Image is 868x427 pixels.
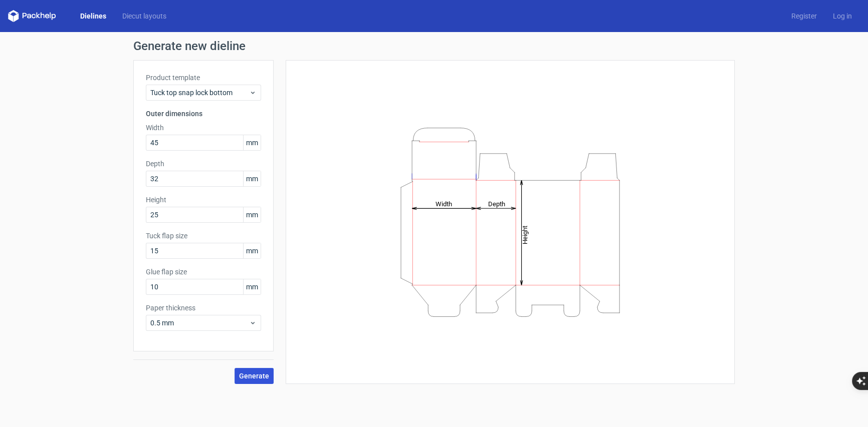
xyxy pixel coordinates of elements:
[133,40,735,52] h1: Generate new dieline
[146,73,261,83] label: Product template
[243,279,261,294] span: mm
[150,88,249,98] span: Tuck top snap lock bottom
[488,200,505,207] tspan: Depth
[146,231,261,241] label: Tuck flap size
[114,11,174,21] a: Diecut layouts
[146,195,261,205] label: Height
[146,109,261,119] h3: Outer dimensions
[521,225,529,244] tspan: Height
[243,135,261,150] span: mm
[825,11,860,21] a: Log in
[235,368,274,384] button: Generate
[146,303,261,313] label: Paper thickness
[243,243,261,258] span: mm
[783,11,825,21] a: Register
[239,372,269,379] span: Generate
[72,11,114,21] a: Dielines
[150,318,249,328] span: 0.5 mm
[146,267,261,277] label: Glue flap size
[436,200,452,207] tspan: Width
[243,171,261,186] span: mm
[146,123,261,133] label: Width
[146,159,261,169] label: Depth
[243,207,261,222] span: mm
